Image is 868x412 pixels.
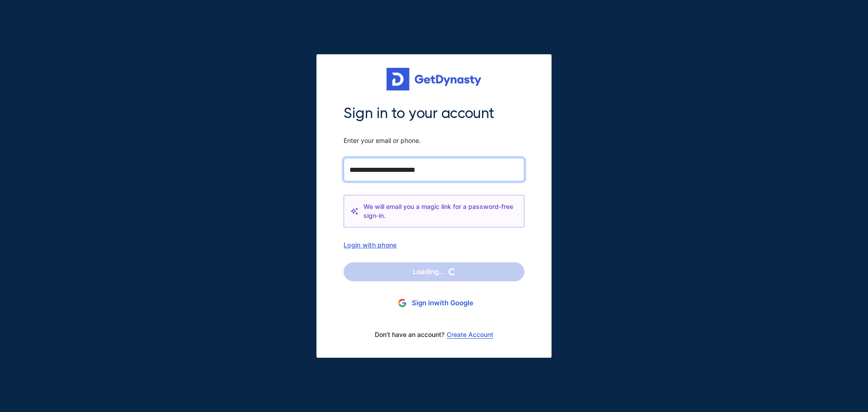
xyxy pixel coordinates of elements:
button: Sign inwith Google [344,295,524,312]
div: Login with phone [344,241,524,249]
span: We will email you a magic link for a password-free sign-in. [363,202,517,220]
img: Get started for free with Dynasty Trust Company [387,68,481,90]
span: Sign in to your account [344,104,524,123]
span: Enter your email or phone. [344,137,524,145]
div: Don’t have an account? [344,325,524,344]
a: Create Account [447,331,493,338]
